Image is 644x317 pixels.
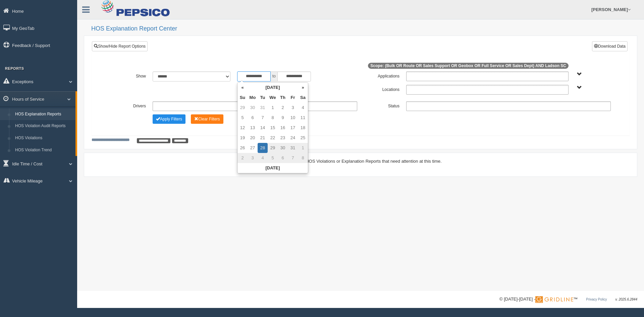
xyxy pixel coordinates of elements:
td: 19 [237,133,248,143]
img: Gridline [535,296,573,303]
td: 1 [268,103,278,113]
div: © [DATE]-[DATE] - ™ [499,296,637,303]
td: 6 [248,113,258,123]
th: Su [237,93,248,103]
td: 5 [237,113,248,123]
td: 2 [237,153,248,163]
td: 8 [268,113,278,123]
td: 27 [248,143,258,153]
td: 29 [237,103,248,113]
th: Sa [298,93,308,103]
a: Privacy Policy [586,298,607,301]
a: HOS Violation Trend [12,144,75,156]
td: 4 [258,153,268,163]
th: We [268,93,278,103]
td: 26 [237,143,248,153]
td: 30 [278,143,288,153]
th: Th [278,93,288,103]
span: to [271,71,277,82]
td: 15 [268,123,278,133]
td: 2 [278,103,288,113]
td: 10 [288,113,298,123]
td: 20 [248,133,258,143]
td: 12 [237,123,248,133]
td: 29 [268,143,278,153]
th: Fr [288,93,298,103]
a: HOS Explanation Reports [12,108,75,120]
td: 28 [258,143,268,153]
th: [DATE] [237,163,308,173]
label: Applications [361,71,403,80]
td: 17 [288,123,298,133]
h2: HOS Explanation Report Center [91,25,637,32]
td: 21 [258,133,268,143]
td: 18 [298,123,308,133]
td: 31 [288,143,298,153]
td: 14 [258,123,268,133]
label: Drivers [107,101,149,109]
label: Show [107,71,149,80]
div: There are no HOS Violations or Explanation Reports that need attention at this time. [92,158,630,164]
label: Status [361,101,403,109]
th: » [298,83,308,93]
td: 30 [248,103,258,113]
td: 1 [298,143,308,153]
button: Change Filter Options [153,114,185,124]
td: 3 [288,103,298,113]
td: 25 [298,133,308,143]
td: 3 [248,153,258,163]
th: « [237,83,248,93]
td: 6 [278,153,288,163]
a: Show/Hide Report Options [92,41,148,51]
td: 4 [298,103,308,113]
a: HOS Violation Audit Reports [12,120,75,132]
td: 31 [258,103,268,113]
button: Change Filter Options [191,114,223,124]
span: v. 2025.6.2844 [615,298,637,301]
label: Locations [361,85,403,93]
td: 9 [278,113,288,123]
td: 7 [288,153,298,163]
td: 16 [278,123,288,133]
td: 13 [248,123,258,133]
th: [DATE] [248,83,298,93]
a: HOS Violations [12,132,75,144]
td: 24 [288,133,298,143]
td: 22 [268,133,278,143]
button: Download Data [592,41,628,51]
td: 23 [278,133,288,143]
th: Tu [258,93,268,103]
td: 5 [268,153,278,163]
th: Mo [248,93,258,103]
td: 7 [258,113,268,123]
td: 8 [298,153,308,163]
td: 11 [298,113,308,123]
span: Scope: (Bulk OR Route OR Sales Support OR Geobox OR Full Service OR Sales Dept) AND Ladson SC [368,63,569,69]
